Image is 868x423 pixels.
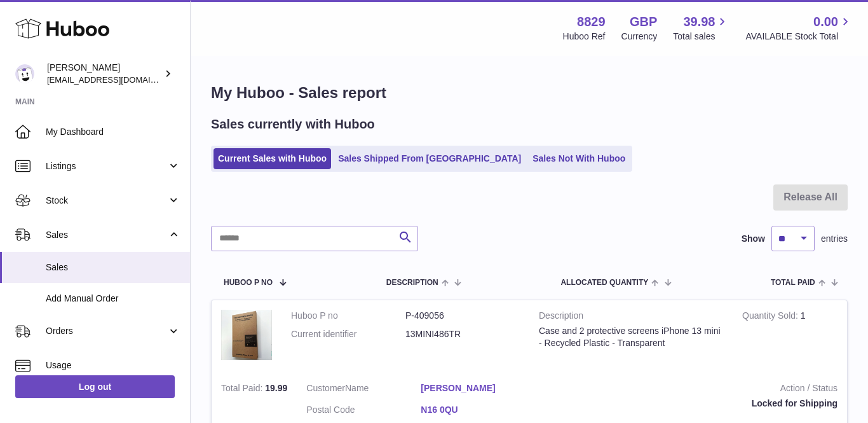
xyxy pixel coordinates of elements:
a: N16 0QU [421,404,535,416]
dd: 13MINI486TR [405,328,520,340]
span: Orders [46,325,167,337]
a: 0.00 AVAILABLE Stock Total [745,13,853,43]
span: Sales [46,229,167,241]
span: 0.00 [813,13,838,31]
a: Log out [15,375,175,398]
dt: Name [306,382,421,398]
div: [PERSON_NAME] [47,62,161,86]
span: Sales [46,261,180,274]
span: Listings [46,160,167,172]
strong: Description [539,310,723,325]
dt: Huboo P no [291,310,405,322]
strong: 8829 [577,13,606,31]
td: 1 [733,300,847,373]
strong: Action / Status [554,382,837,398]
span: AVAILABLE Stock Total [745,31,853,43]
span: ALLOCATED Quantity [560,279,648,287]
div: Currency [621,31,658,43]
span: 39.98 [683,13,715,31]
strong: Total Paid [221,383,265,396]
a: Current Sales with Huboo [214,148,331,169]
h2: Sales currently with Huboo [211,116,375,133]
strong: GBP [630,13,657,31]
span: 19.99 [265,383,287,393]
dd: P-409056 [405,310,520,322]
div: Case and 2 protective screens iPhone 13 mini - Recycled Plastic - Transparent [539,325,723,349]
dt: Postal Code [306,404,421,419]
span: Huboo P no [224,279,273,287]
label: Show [742,233,765,245]
div: Locked for Shipping [554,398,837,410]
a: 39.98 Total sales [673,13,729,43]
span: Stock [46,195,167,207]
img: 88291680273472.png [221,310,272,361]
a: Sales Not With Huboo [528,148,630,169]
a: Sales Shipped From [GEOGRAPHIC_DATA] [334,148,526,169]
span: Total sales [673,31,729,43]
dt: Current identifier [291,328,405,340]
span: Total paid [771,279,815,287]
span: Customer [306,383,345,393]
span: My Dashboard [46,126,180,138]
h1: My Huboo - Sales report [211,83,848,103]
span: Add Manual Order [46,293,180,305]
strong: Quantity Sold [742,310,801,324]
span: [EMAIL_ADDRESS][DOMAIN_NAME] [47,74,187,85]
img: commandes@kpmatech.com [15,64,34,83]
span: entries [821,233,848,245]
a: [PERSON_NAME] [421,382,535,394]
span: Usage [46,359,180,371]
div: Huboo Ref [563,31,606,43]
span: Description [386,279,438,287]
